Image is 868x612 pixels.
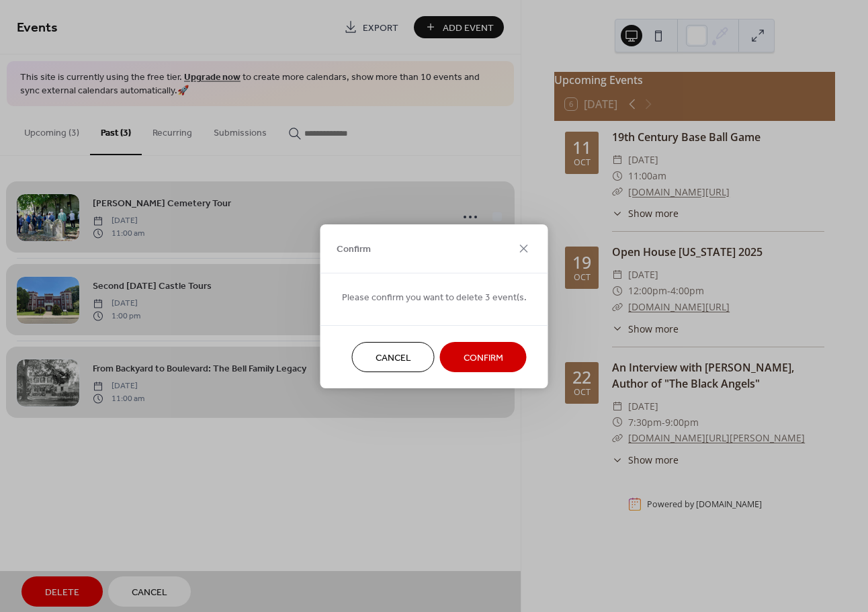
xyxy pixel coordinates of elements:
[337,243,371,257] span: Confirm
[352,342,435,372] button: Cancel
[464,351,503,365] span: Confirm
[342,290,527,304] span: Please confirm you want to delete 3 event(s.
[440,342,527,372] button: Confirm
[376,351,411,365] span: Cancel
